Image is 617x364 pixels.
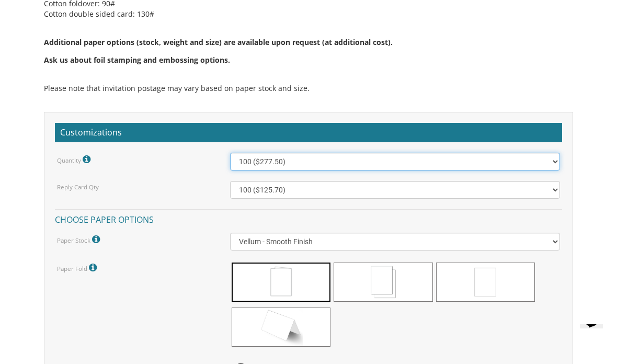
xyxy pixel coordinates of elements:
span: Additional paper options (stock, weight and size) are available upon request (at additional cost). [44,37,574,65]
h2: Customizations [55,123,563,143]
label: Paper Fold [57,261,99,275]
li: Cotton double sided card: 130# [44,9,574,19]
h4: Choose paper options [55,209,563,227]
iframe: chat widget [576,324,611,358]
label: Reply Card Qty [57,183,99,192]
label: Paper Stock [57,233,102,246]
label: Quantity [57,153,93,166]
span: Ask us about foil stamping and embossing options. [44,55,230,65]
